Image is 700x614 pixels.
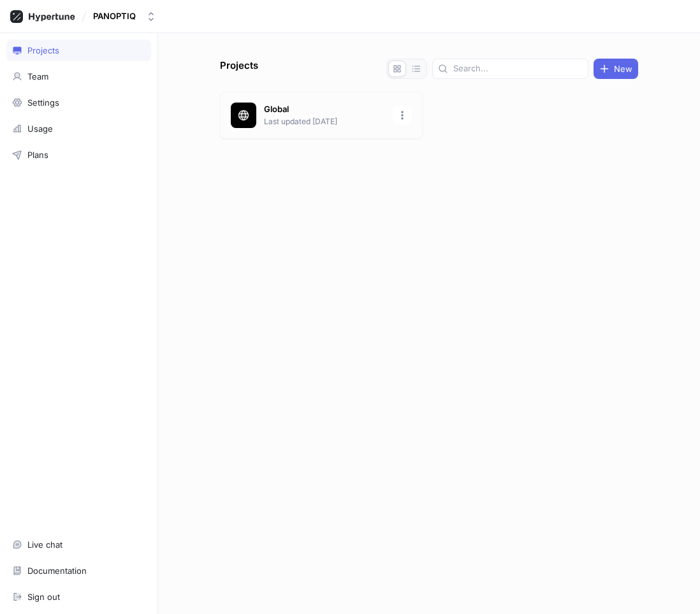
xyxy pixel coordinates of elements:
a: Projects [6,39,151,61]
button: New [594,59,638,79]
a: Settings [6,92,151,113]
button: PANOPTIQ [88,6,161,27]
div: Documentation [27,566,87,576]
div: Live chat [27,539,62,550]
div: Sign out [27,592,60,602]
div: Projects [27,45,59,55]
a: Plans [6,144,151,166]
div: Usage [27,124,53,134]
a: Documentation [6,560,151,582]
input: Search... [453,62,583,75]
a: Usage [6,118,151,139]
a: Team [6,66,151,87]
p: Global [264,103,385,116]
div: PANOPTIQ [93,11,136,22]
div: Settings [27,97,59,108]
div: Team [27,71,48,82]
span: New [614,65,632,73]
p: Projects [220,59,258,79]
div: Plans [27,150,48,160]
p: Last updated [DATE] [264,116,385,127]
